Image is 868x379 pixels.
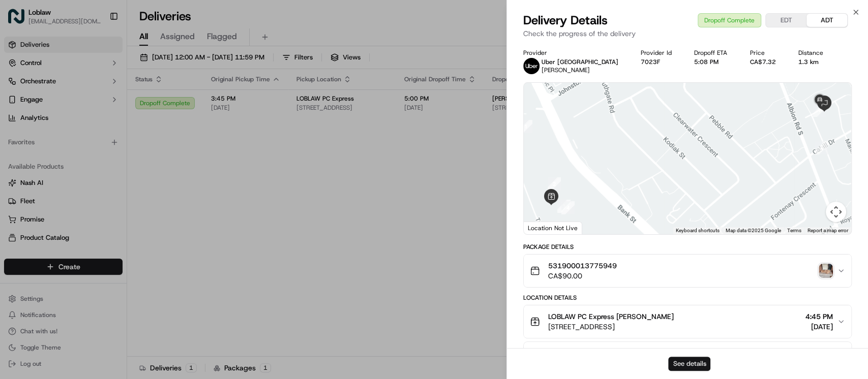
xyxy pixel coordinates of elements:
[10,41,185,57] p: Welcome 👋
[173,100,185,112] button: Start new chat
[10,175,26,192] img: Angelique Valdez
[523,58,540,74] img: uber-new-logo.jpeg
[694,58,733,66] div: 5:08 PM
[798,49,829,57] div: Distance
[548,177,561,191] div: 2
[32,157,82,166] span: [PERSON_NAME]
[815,141,828,154] div: 6
[542,66,590,74] span: [PERSON_NAME]
[20,185,28,194] img: 1736555255976-a54dd68f-1ca7-489b-9aae-adbdc363a1c4
[826,202,846,222] button: Map camera controls
[90,185,111,193] span: [DATE]
[548,311,674,322] span: LOBLAW PC Express [PERSON_NAME]
[807,228,848,233] a: Report a map error
[523,294,852,302] div: Location Details
[10,148,26,164] img: Joseph V.
[548,261,617,271] span: 531900013775949
[46,97,167,107] div: Start new chat
[6,223,82,241] a: 📗Knowledge Base
[46,107,140,115] div: We're available if you need us!
[524,222,582,234] div: Location Not Live
[561,201,575,214] div: 4
[96,227,163,237] span: API Documentation
[557,200,571,213] div: 3
[526,221,560,234] img: Google
[787,228,801,233] a: Terms (opens in new tab)
[158,130,185,142] button: See all
[542,58,618,66] p: Uber [GEOGRAPHIC_DATA]
[819,264,833,278] img: photo_proof_of_delivery image
[523,49,624,57] div: Provider
[750,58,782,66] div: CA$7.32
[82,223,167,241] a: 💻API Documentation
[10,132,68,140] div: Past conversations
[26,66,183,76] input: Got a question? Start typing here...
[668,357,710,371] button: See details
[805,311,833,322] span: 4:45 PM
[20,227,78,237] span: Knowledge Base
[20,158,28,166] img: 1736555255976-a54dd68f-1ca7-489b-9aae-adbdc363a1c4
[32,185,82,193] span: [PERSON_NAME]
[805,322,833,332] span: [DATE]
[766,14,806,27] button: EDT
[526,221,560,234] a: Open this area in Google Maps (opens a new window)
[524,255,851,287] button: 531900013775949CA$90.00photo_proof_of_delivery image
[523,28,852,39] p: Check the progress of the delivery
[523,12,608,28] span: Delivery Details
[84,185,88,193] span: •
[86,228,94,236] div: 💻
[10,97,28,115] img: 1736555255976-a54dd68f-1ca7-489b-9aae-adbdc363a1c4
[72,251,123,260] a: Powered byPylon
[548,271,617,281] span: CA$90.00
[813,104,826,117] div: 7
[726,228,781,233] span: Map data ©2025 Google
[524,305,851,338] button: LOBLAW PC Express [PERSON_NAME][STREET_ADDRESS]4:45 PM[DATE]
[750,49,782,57] div: Price
[10,228,18,236] div: 📗
[641,49,678,57] div: Provider Id
[10,10,31,30] img: Nash
[21,97,40,115] img: 1756434665150-4e636765-6d04-44f2-b13a-1d7bbed723a0
[548,322,674,332] span: [STREET_ADDRESS]
[798,58,829,66] div: 1.3 km
[676,227,720,234] button: Keyboard shortcuts
[101,252,123,260] span: Pylon
[523,243,852,251] div: Package Details
[694,49,733,57] div: Dropoff ETA
[641,58,660,66] button: 7023F
[519,120,532,133] div: 1
[90,157,114,166] span: 7:05 PM
[806,14,847,27] button: ADT
[84,157,88,166] span: •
